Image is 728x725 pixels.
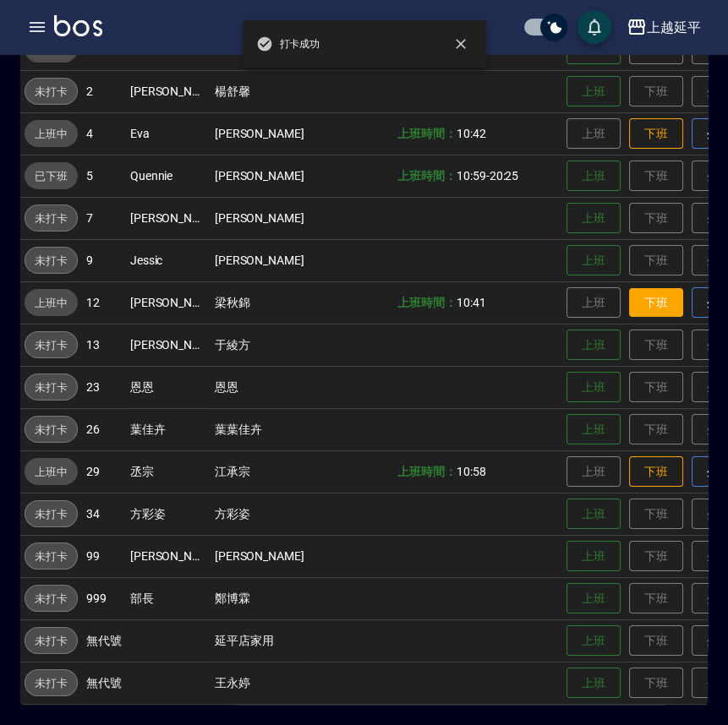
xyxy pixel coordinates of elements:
[397,169,457,183] b: 上班時間：
[25,379,77,396] span: 未打卡
[126,493,211,535] td: 方彩姿
[457,296,486,309] span: 10:41
[82,197,126,239] td: 7
[211,281,309,324] td: 梁秋錦
[82,493,126,535] td: 34
[25,463,78,481] span: 上班中
[211,70,309,112] td: 楊舒馨
[82,450,126,493] td: 29
[567,76,621,107] button: 上班
[397,465,457,478] b: 上班時間：
[25,590,77,608] span: 未打卡
[620,10,708,45] button: 上越延平
[211,366,309,408] td: 恩恩
[82,366,126,408] td: 23
[629,456,683,488] button: 下班
[397,127,457,140] b: 上班時間：
[567,414,621,445] button: 上班
[567,372,621,403] button: 上班
[25,210,77,227] span: 未打卡
[457,465,486,478] span: 10:58
[25,674,77,692] span: 未打卡
[25,167,78,185] span: 已下班
[647,17,701,38] div: 上越延平
[567,668,621,699] button: 上班
[82,662,126,704] td: 無代號
[490,169,519,183] span: 20:25
[211,535,309,577] td: [PERSON_NAME]
[126,577,211,619] td: 部長
[25,83,77,101] span: 未打卡
[126,70,211,112] td: [PERSON_NAME]
[567,583,621,614] button: 上班
[567,541,621,572] button: 上班
[211,662,309,704] td: 王永婷
[82,70,126,112] td: 2
[25,336,77,354] span: 未打卡
[25,548,77,565] span: 未打卡
[126,197,211,239] td: [PERSON_NAME]
[629,288,683,318] button: 下班
[457,127,486,140] span: 10:42
[25,421,77,439] span: 未打卡
[82,112,126,155] td: 4
[577,10,611,44] button: save
[82,324,126,366] td: 13
[567,161,621,192] button: 上班
[567,499,621,530] button: 上班
[397,296,457,309] b: 上班時間：
[25,125,78,143] span: 上班中
[567,203,621,234] button: 上班
[82,155,126,197] td: 5
[211,239,309,281] td: [PERSON_NAME]
[567,245,621,276] button: 上班
[126,239,211,281] td: Jessic
[567,330,621,361] button: 上班
[82,577,126,619] td: 999
[567,625,621,657] button: 上班
[82,239,126,281] td: 9
[82,619,126,662] td: 無代號
[126,450,211,493] td: 丞宗
[211,450,309,493] td: 江承宗
[25,294,78,312] span: 上班中
[25,632,77,650] span: 未打卡
[54,15,102,36] img: Logo
[211,155,309,197] td: [PERSON_NAME]
[211,112,309,155] td: [PERSON_NAME]
[25,505,77,523] span: 未打卡
[126,535,211,577] td: [PERSON_NAME]
[442,25,479,63] button: close
[490,42,519,56] span: 20:25
[211,577,309,619] td: 鄭博霖
[629,118,683,150] button: 下班
[256,35,320,52] span: 打卡成功
[126,155,211,197] td: Quennie
[393,155,562,197] td: -
[211,197,309,239] td: [PERSON_NAME]
[211,324,309,366] td: 于綾方
[126,281,211,324] td: [PERSON_NAME]
[126,408,211,450] td: 葉佳卉
[126,112,211,155] td: Eva
[82,408,126,450] td: 26
[82,281,126,324] td: 12
[126,324,211,366] td: [PERSON_NAME]
[126,366,211,408] td: 恩恩
[211,619,309,662] td: 延平店家用
[211,408,309,450] td: 葉葉佳卉
[211,493,309,535] td: 方彩姿
[82,535,126,577] td: 99
[25,252,77,270] span: 未打卡
[457,169,486,183] span: 10:59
